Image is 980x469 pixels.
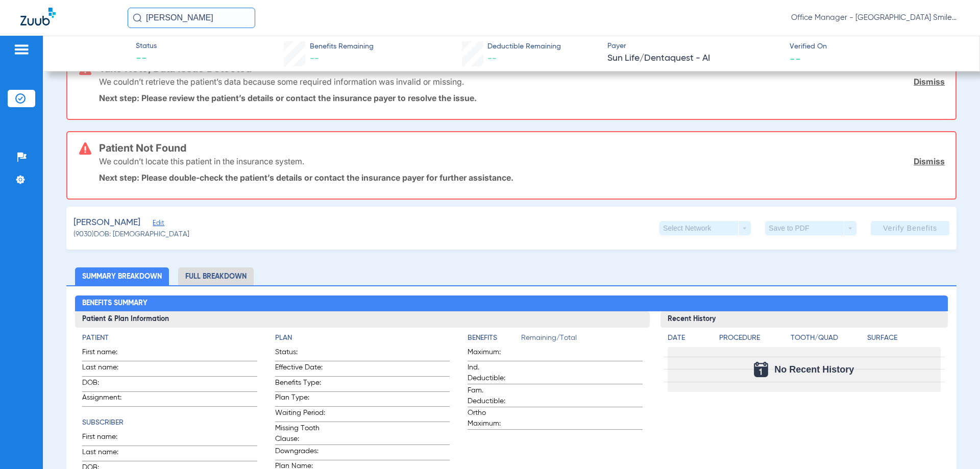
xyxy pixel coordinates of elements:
[275,362,325,376] span: Effective Date:
[468,408,518,429] span: Ortho Maximum:
[99,172,945,183] p: Next step: Please double-check the patient’s details or contact the insurance payer for further a...
[75,311,649,328] h3: Patient & Plan Information
[275,446,325,460] span: Downgrades:
[99,63,945,73] h3: Take Note, Data Issue Detected
[468,333,521,343] h4: Benefits
[75,295,947,312] h2: Benefits Summary
[73,229,189,240] span: (9030) DOB: [DEMOGRAPHIC_DATA]
[668,333,710,343] h4: Date
[275,408,325,422] span: Waiting Period:
[719,333,787,347] app-breakdown-title: Procedure
[99,77,464,87] p: We couldn’t retrieve the patient’s data because some required information was invalid or missing.
[99,143,945,153] h3: Patient Not Found
[82,432,132,446] span: First name:
[82,347,132,361] span: First name:
[275,392,325,406] span: Plan Type:
[99,93,945,103] p: Next step: Please review the patient’s details or contact the insurance payer to resolve the issue.
[468,385,518,407] span: Fam. Deductible:
[487,54,497,63] span: --
[487,41,561,52] span: Deductible Remaining
[275,378,325,391] span: Benefits Type:
[719,333,787,343] h4: Procedure
[82,362,132,376] span: Last name:
[754,362,768,377] img: Calendar
[468,333,521,347] app-breakdown-title: Benefits
[310,41,374,52] span: Benefits Remaining
[468,347,518,361] span: Maximum:
[791,13,960,23] span: Office Manager - [GEOGRAPHIC_DATA] Smiles - Plantation
[20,8,56,26] img: Zuub Logo
[468,362,518,384] span: Ind. Deductible:
[178,267,254,285] li: Full Breakdown
[153,219,162,229] span: Edit
[660,311,948,328] h3: Recent History
[128,8,255,28] input: Search for patients
[275,423,325,445] span: Missing Tooth Clause:
[82,447,132,461] span: Last name:
[13,43,30,56] img: hamburger-icon
[929,420,980,469] iframe: Chat Widget
[310,54,319,63] span: --
[136,52,157,66] span: --
[774,364,854,375] span: No Recent History
[521,333,642,347] span: Remaining/Total
[275,333,450,343] h4: Plan
[791,333,864,347] app-breakdown-title: Tooth/Quad
[136,41,157,52] span: Status
[79,142,91,155] img: error-icon
[82,333,257,343] h4: Patient
[82,417,257,428] h4: Subscriber
[668,333,710,347] app-breakdown-title: Date
[82,392,132,406] span: Assignment:
[75,267,169,285] li: Summary Breakdown
[82,378,132,391] span: DOB:
[607,52,781,65] span: Sun Life/Dentaquest - AI
[275,347,325,361] span: Status:
[914,77,945,87] a: Dismiss
[99,156,304,166] p: We couldn’t locate this patient in the insurance system.
[867,333,940,343] h4: Surface
[133,13,142,22] img: Search Icon
[790,41,963,52] span: Verified On
[867,333,940,347] app-breakdown-title: Surface
[791,333,864,343] h4: Tooth/Quad
[790,53,801,64] span: --
[607,41,781,52] span: Payer
[73,216,140,229] span: [PERSON_NAME]
[914,156,945,166] a: Dismiss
